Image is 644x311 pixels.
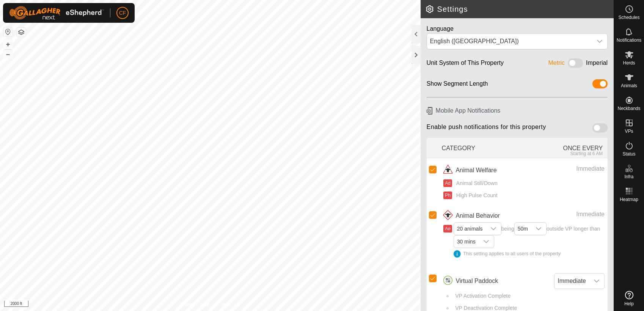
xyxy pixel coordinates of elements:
div: dropdown trigger [589,273,604,289]
span: High Pulse Count [454,192,498,199]
span: VPs [625,129,633,134]
div: dropdown trigger [479,236,494,248]
div: Language [427,24,608,33]
span: Help [624,302,634,306]
button: Map Layers [17,28,26,37]
button: Ae [443,225,452,232]
span: Heatmap [620,197,638,202]
div: Imperial [586,58,608,70]
span: English (US) [427,34,592,49]
button: Ph [443,192,452,199]
span: Status [622,152,635,156]
span: Animal Welfare [456,166,496,175]
span: being outside VP longer than [454,226,605,258]
div: dropdown trigger [592,34,607,49]
div: This setting applies to all users of the property [454,250,605,258]
div: Metric [548,58,565,70]
div: CATEGORY [442,140,525,156]
h2: Settings [425,5,614,14]
a: Privacy Policy [180,301,209,308]
span: Notifications [617,38,641,42]
span: Animal Still/Down [454,179,498,187]
div: Immediate [537,164,605,173]
span: CF [119,9,126,17]
span: Animals [621,83,637,88]
span: Neckbands [617,106,640,111]
div: Starting at 6 AM [525,151,603,156]
span: Herds [623,61,635,65]
div: ONCE EVERY [525,140,608,156]
span: Immediate [554,273,589,289]
div: English ([GEOGRAPHIC_DATA]) [430,37,589,46]
div: Immediate [537,210,605,219]
div: Show Segment Length [427,79,488,91]
button: Reset Map [3,27,13,36]
img: animal welfare icon [442,164,454,176]
div: dropdown trigger [531,223,546,235]
img: Gallagher Logo [9,6,104,20]
div: Unit System of This Property [427,58,504,70]
button: + [3,40,13,49]
span: 20 animals [454,223,486,235]
h6: Mobile App Notifications [424,104,611,117]
span: Enable push notifications for this property [427,123,546,135]
button: Ad [443,179,452,187]
span: 30 mins [454,236,479,248]
span: Virtual Paddock [456,276,498,286]
a: Contact Us [218,301,240,308]
a: Help [614,288,644,309]
span: Infra [624,174,633,179]
button: – [3,50,13,59]
span: Animal Behavior [456,211,500,220]
img: virtual paddocks icon [442,275,454,287]
div: dropdown trigger [486,223,501,235]
span: 50m [515,223,531,235]
span: VP Activation Complete [452,292,510,300]
span: Schedules [618,15,639,20]
img: animal behavior icon [442,210,454,222]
